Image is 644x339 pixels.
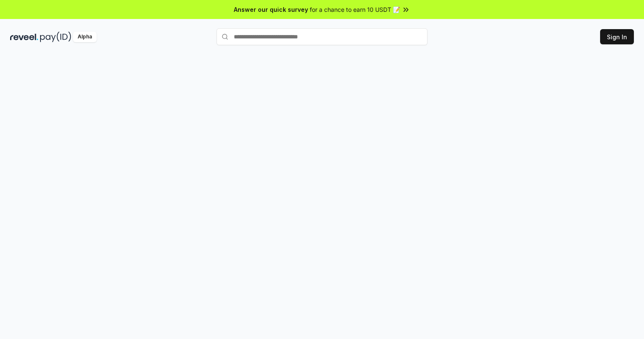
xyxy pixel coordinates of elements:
img: reveel_dark [10,32,38,42]
span: Answer our quick survey [234,5,308,14]
span: for a chance to earn 10 USDT 📝 [310,5,400,14]
button: Sign In [600,29,634,44]
img: pay_id [40,32,71,42]
div: Alpha [73,32,97,42]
